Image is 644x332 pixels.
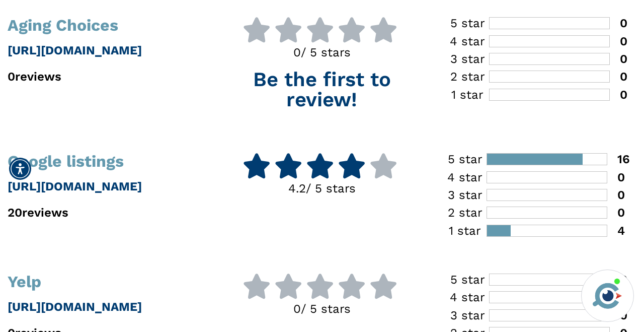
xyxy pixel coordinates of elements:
[222,300,422,318] p: 0 / 5 stars
[446,53,489,65] div: 3 star
[8,274,207,290] h1: Yelp
[9,158,31,180] div: Accessibility Menu
[590,279,624,313] img: avatar
[446,17,489,29] div: 5 star
[446,291,489,303] div: 4 star
[610,17,627,29] div: 0
[444,171,487,183] div: 4 star
[610,89,627,101] div: 0
[8,298,207,316] p: [URL][DOMAIN_NAME]
[444,153,487,165] div: 5 star
[444,207,487,219] div: 2 star
[446,274,489,286] div: 5 star
[444,225,487,237] div: 1 star
[8,153,207,169] h1: Google listings
[8,17,207,33] h1: Aging Choices
[446,89,489,101] div: 1 star
[8,68,207,86] p: 0 reviews
[610,53,627,65] div: 0
[8,204,207,222] p: 20 reviews
[610,71,627,83] div: 0
[222,179,422,197] p: 4.2 / 5 stars
[444,189,487,201] div: 3 star
[610,35,627,47] div: 0
[446,71,489,83] div: 2 star
[222,43,422,61] p: 0 / 5 stars
[222,70,422,110] p: Be the first to review!
[446,309,489,321] div: 3 star
[8,41,207,59] p: [URL][DOMAIN_NAME]
[8,177,207,195] p: [URL][DOMAIN_NAME]
[445,126,634,263] iframe: iframe
[446,35,489,47] div: 4 star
